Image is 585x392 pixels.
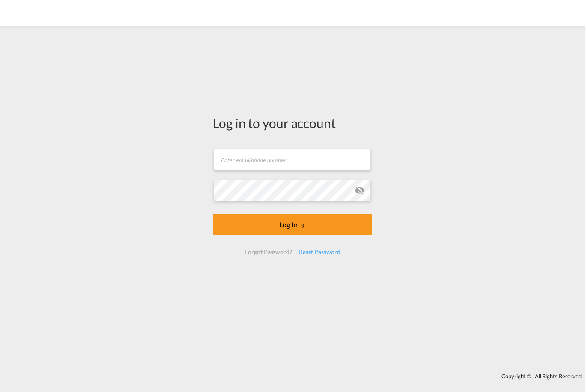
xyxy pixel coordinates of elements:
[355,185,365,196] md-icon: icon-eye-off
[241,244,295,260] div: Forgot Password?
[213,114,372,132] div: Log in to your account
[295,244,344,260] div: Reset Password
[214,149,371,170] input: Enter email/phone number
[213,214,372,235] button: LOGIN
